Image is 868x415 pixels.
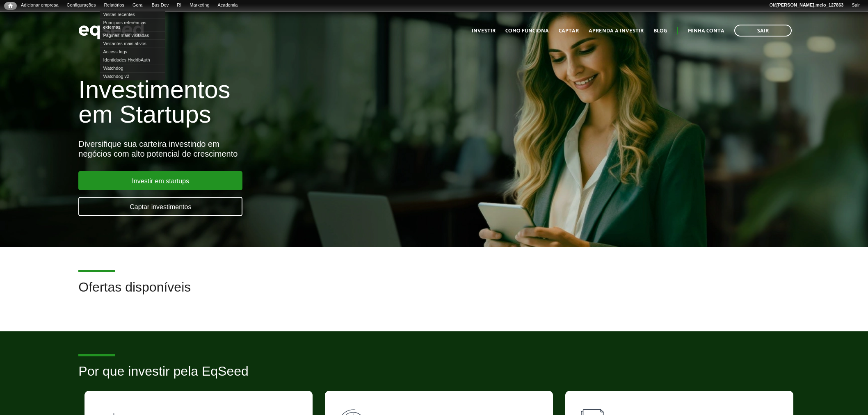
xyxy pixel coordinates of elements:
a: Sair [847,2,864,9]
a: Minha conta [688,28,724,34]
a: Academia [214,2,242,9]
a: Bus Dev [148,2,173,9]
a: Relatórios [100,2,128,9]
span: Início [8,3,13,9]
a: Início [4,2,17,10]
a: Olá[PERSON_NAME].melo_127863 [765,2,848,9]
a: Investir em startups [78,171,242,190]
img: EqSeed [78,20,144,41]
a: RI [173,2,185,9]
a: Captar investimentos [78,197,242,216]
h2: Ofertas disponíveis [78,280,789,307]
a: Aprenda a investir [589,28,644,34]
a: Sair [734,25,792,36]
h1: Investimentos em Startups [78,78,500,127]
a: Marketing [185,2,213,9]
h2: Por que investir pela EqSeed [78,364,789,391]
a: Captar [559,28,579,34]
a: Visitas recentes [100,10,165,18]
a: Adicionar empresa [17,2,63,9]
strong: [PERSON_NAME].melo_127863 [777,2,844,7]
a: Investir [472,28,496,34]
a: Configurações [63,2,100,9]
a: Geral [128,2,148,9]
div: Diversifique sua carteira investindo em negócios com alto potencial de crescimento [78,139,500,159]
a: Como funciona [505,28,549,34]
a: Blog [653,28,667,34]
